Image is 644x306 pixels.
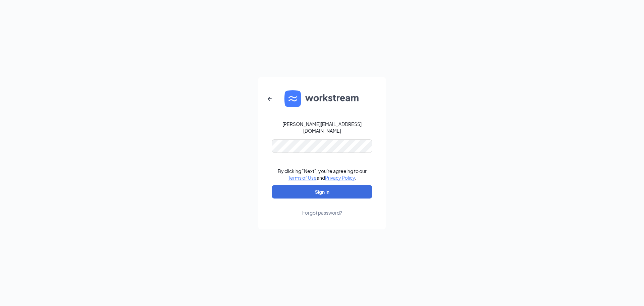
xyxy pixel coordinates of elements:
img: WS logo and Workstream text [284,90,360,107]
button: Sign In [272,185,372,199]
a: Privacy Policy [325,175,355,181]
div: Forgot password? [302,209,342,216]
button: ArrowLeftNew [262,91,278,107]
a: Terms of Use [288,175,317,181]
a: Forgot password? [302,199,342,216]
div: [PERSON_NAME][EMAIL_ADDRESS][DOMAIN_NAME] [272,121,372,134]
svg: ArrowLeftNew [266,95,274,103]
div: By clicking "Next", you're agreeing to our and . [278,168,367,181]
